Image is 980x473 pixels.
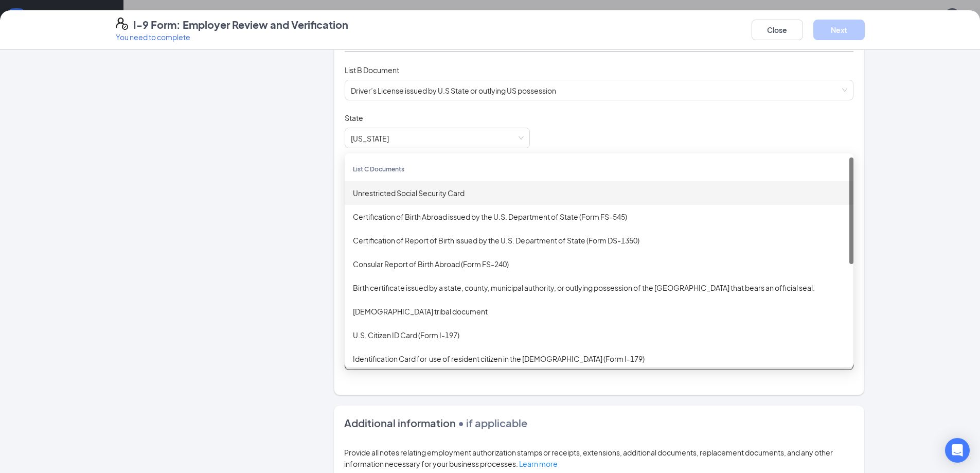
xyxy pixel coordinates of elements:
div: [DEMOGRAPHIC_DATA] tribal document [353,306,845,317]
div: Certification of Birth Abroad issued by the U.S. Department of State (Form FS-545) [353,211,845,222]
a: Learn more [519,459,558,468]
span: Michigan [351,128,524,148]
button: Close [752,20,803,40]
button: Next [813,20,865,40]
div: Birth certificate issued by a state, county, municipal authority, or outlying possession of the [... [353,282,845,293]
span: Additional information [344,416,456,429]
span: Driver’s License issued by U.S State or outlying US possession [351,80,847,100]
span: Provide all notes relating employment authorization stamps or receipts, extensions, additional do... [344,448,833,468]
div: Open Intercom Messenger [945,438,970,463]
div: U.S. Citizen ID Card (Form I-197) [353,329,845,341]
p: You need to complete [116,32,348,42]
span: List C Documents [353,165,404,173]
div: Certification of Report of Birth issued by the U.S. Department of State (Form DS-1350) [353,235,845,246]
div: Consular Report of Birth Abroad (Form FS-240) [353,258,845,270]
svg: FormI9EVerifyIcon [116,17,128,30]
span: List B Document [345,65,399,75]
div: Unrestricted Social Security Card [353,187,845,199]
span: State [345,113,363,123]
span: • if applicable [456,416,527,429]
h4: I-9 Form: Employer Review and Verification [133,17,348,32]
div: Identification Card for use of resident citizen in the [DEMOGRAPHIC_DATA] (Form I-179) [353,353,845,364]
